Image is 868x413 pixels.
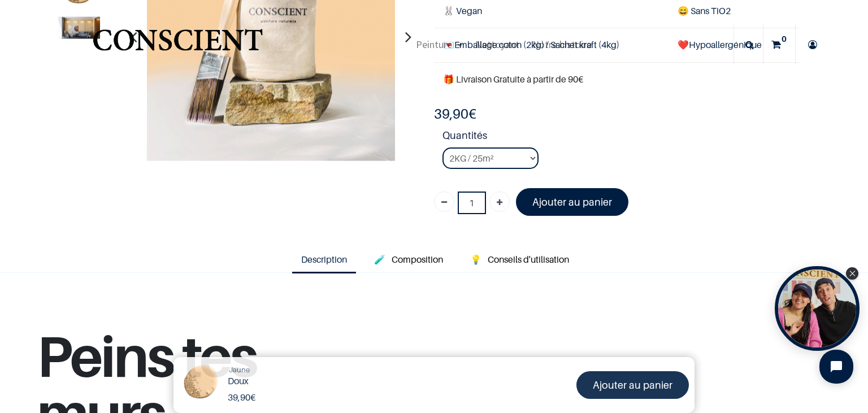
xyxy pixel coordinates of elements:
[846,267,858,280] div: Close Tolstoy widget
[434,106,476,122] b: €
[392,254,443,265] span: Composition
[434,192,454,212] a: Supprimer
[228,376,439,386] h1: Doux
[229,364,250,376] a: Jaune
[532,38,592,51] span: Notre histoire
[475,38,519,51] span: Nettoyant
[810,340,863,393] iframe: Tidio Chat
[775,266,860,351] div: Open Tolstoy
[763,25,795,64] a: 0
[410,25,469,64] a: Peinture
[489,192,510,212] a: Ajouter
[442,128,799,147] strong: Quantités
[775,266,860,351] div: Open Tolstoy widget
[374,254,385,265] span: 🧪
[516,188,628,216] a: Ajouter au panier
[301,254,347,265] span: Description
[229,365,250,374] span: Jaune
[470,254,481,265] span: 💡
[228,392,250,403] span: 39,90
[532,196,612,208] font: Ajouter au panier
[434,106,468,122] span: 39,90
[416,38,452,51] span: Peinture
[488,254,569,265] span: Conseils d'utilisation
[228,392,255,403] b: €
[593,379,672,391] font: Ajouter au panier
[443,73,583,85] font: 🎁 Livraison Gratuite à partir de 90€
[90,23,265,67] a: Logo of Conscient
[779,33,789,45] sup: 0
[90,23,265,67] img: Conscient
[576,371,689,399] a: Ajouter au panier
[775,266,860,351] div: Tolstoy bubble widget
[179,363,222,405] img: Product Image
